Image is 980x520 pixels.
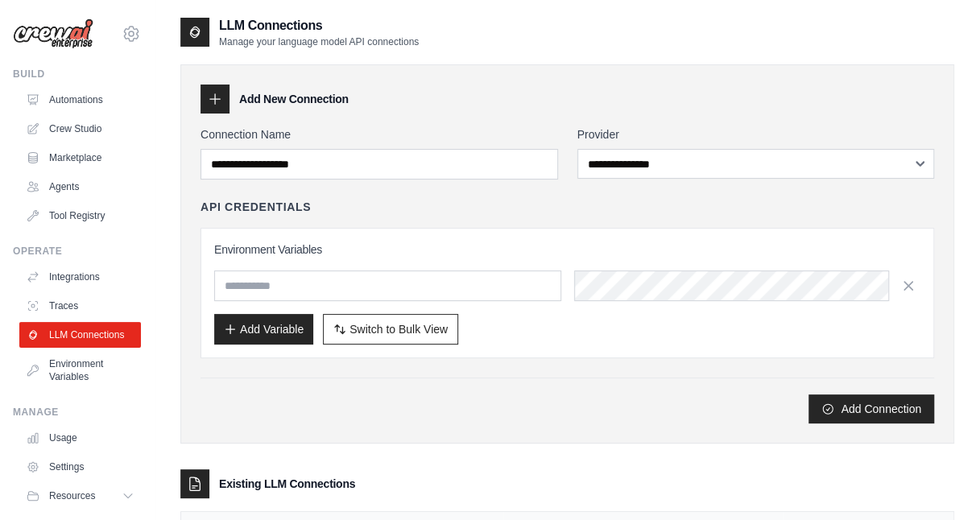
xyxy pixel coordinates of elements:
img: Logo [13,19,93,49]
a: Traces [19,293,141,319]
button: Resources [19,483,141,509]
a: Crew Studio [19,116,141,142]
label: Provider [577,126,935,142]
button: Switch to Bulk View [323,314,458,345]
h3: Environment Variables [214,241,920,258]
a: Integrations [19,264,141,290]
a: Agents [19,174,141,200]
a: Environment Variables [19,351,141,390]
a: Automations [19,87,141,113]
a: Settings [19,454,141,480]
label: Connection Name [201,126,558,142]
span: Resources [49,489,95,502]
h4: API Credentials [201,199,311,215]
a: Marketplace [19,145,141,171]
p: Manage your language model API connections [219,35,419,48]
a: LLM Connections [19,322,141,348]
h3: Existing LLM Connections [219,476,355,492]
h2: LLM Connections [219,16,419,35]
div: Build [13,68,141,80]
a: Usage [19,425,141,451]
button: Add Connection [808,394,934,423]
a: Tool Registry [19,203,141,229]
span: Switch to Bulk View [349,321,448,337]
div: Manage [13,406,141,419]
h3: Add New Connection [239,91,349,107]
button: Add Variable [214,314,313,345]
div: Operate [13,245,141,258]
